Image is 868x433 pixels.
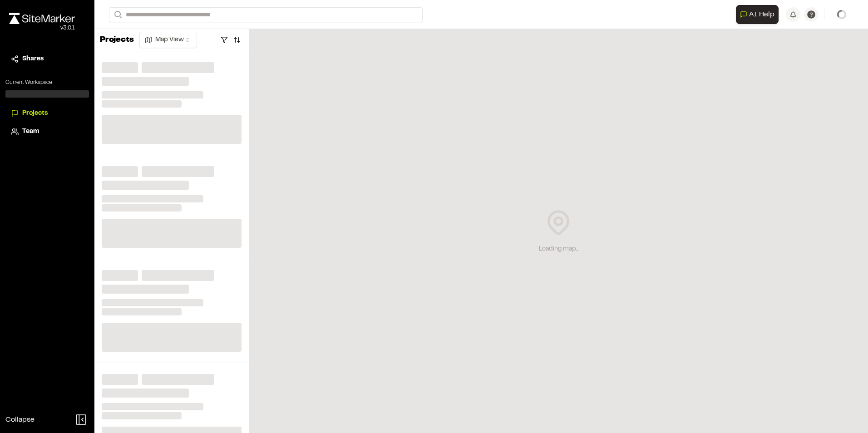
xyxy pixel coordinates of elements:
[5,79,89,87] p: Current Workspace
[9,13,75,24] img: rebrand.png
[100,34,134,46] p: Projects
[11,127,84,137] a: Team
[11,108,84,118] a: Projects
[109,7,125,22] button: Search
[22,54,44,64] span: Shares
[736,5,779,24] button: Open AI Assistant
[736,5,782,24] div: Open AI Assistant
[22,108,48,118] span: Projects
[5,414,35,425] span: Collapse
[9,24,75,32] div: Oh geez...please don't...
[22,127,39,137] span: Team
[749,9,774,20] span: AI Help
[11,54,84,64] a: Shares
[539,244,578,254] div: Loading map...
